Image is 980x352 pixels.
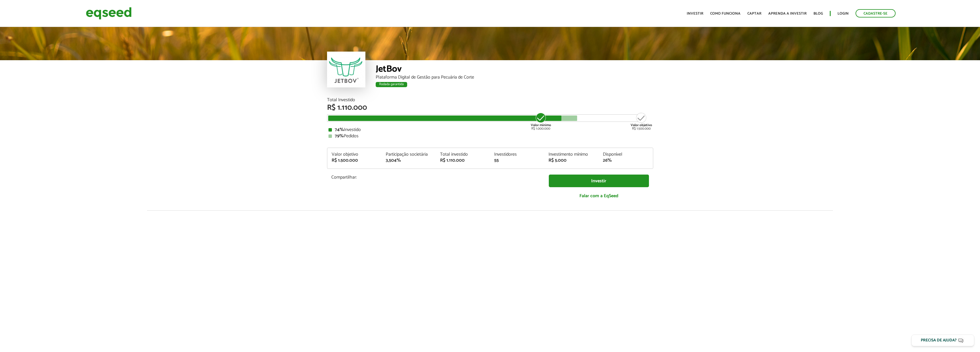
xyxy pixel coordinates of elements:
div: R$ 5.000 [549,158,594,163]
div: Pedidos [328,134,652,138]
p: Compartilhar: [331,175,540,180]
div: JetBov [376,64,653,75]
div: Participação societária [386,152,431,157]
a: Login [838,12,849,15]
img: EqSeed [86,6,132,21]
div: R$ 1.500.000 [332,158,377,163]
a: Investir [687,12,703,15]
div: 55 [494,158,540,163]
a: Investir [549,175,649,187]
div: 3,504% [386,158,431,163]
div: Total Investido [327,98,653,102]
div: R$ 1.110.000 [327,104,653,112]
a: Captar [747,12,761,15]
strong: Valor mínimo [531,122,551,128]
a: Cadastre-se [856,9,896,17]
div: Rodada garantida [376,82,407,87]
div: R$ 1.110.000 [440,158,486,163]
strong: Valor objetivo [631,122,652,128]
div: 26% [603,158,649,163]
div: Disponível [603,152,649,157]
a: Como funciona [710,12,741,15]
div: Investidores [494,152,540,157]
div: Investido [328,128,652,132]
strong: 74% [335,126,344,134]
div: Plataforma Digital de Gestão para Pecuária de Corte [376,75,653,80]
div: R$ 1.500.000 [631,112,652,130]
strong: 79% [335,132,344,140]
a: Blog [813,12,823,15]
a: Falar com a EqSeed [549,190,649,202]
div: Investimento mínimo [549,152,594,157]
div: Total investido [440,152,486,157]
div: Valor objetivo [332,152,377,157]
div: R$ 1.000.000 [530,112,552,130]
a: Aprenda a investir [768,12,807,15]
